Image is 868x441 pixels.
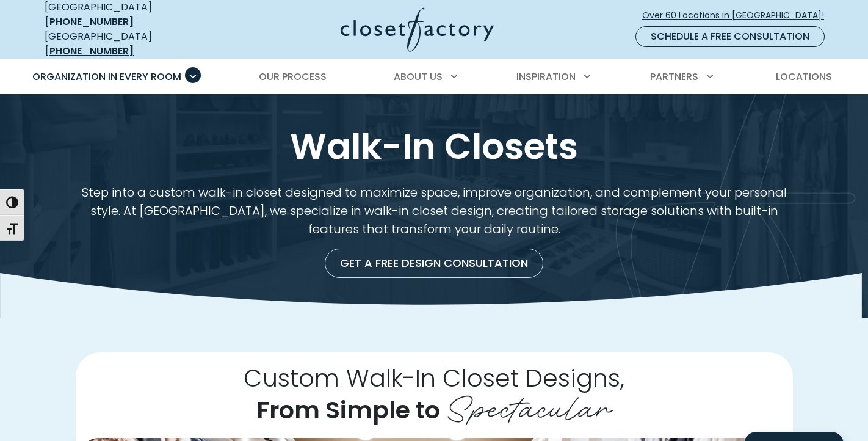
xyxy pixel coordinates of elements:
div: [GEOGRAPHIC_DATA] [45,29,222,59]
span: Our Process [259,70,327,84]
a: Over 60 Locations in [GEOGRAPHIC_DATA]! [642,5,834,26]
span: Over 60 Locations in [GEOGRAPHIC_DATA]! [642,9,834,22]
span: Inspiration [516,70,576,84]
span: Spectacular [446,381,612,429]
span: Organization in Every Room [32,70,181,84]
a: Get a Free Design Consultation [325,249,543,278]
a: Schedule a Free Consultation [635,26,825,47]
a: [PHONE_NUMBER] [45,44,134,58]
a: [PHONE_NUMBER] [45,15,134,29]
span: Partners [650,70,698,84]
p: Step into a custom walk-in closet designed to maximize space, improve organization, and complemen... [76,184,793,239]
img: Closet Factory Logo [341,7,494,52]
span: Locations [776,70,832,84]
span: About Us [394,70,443,84]
span: Custom Walk-In Closet Designs, [244,362,624,396]
nav: Primary Menu [24,60,844,94]
span: From Simple to [256,394,440,428]
h1: Walk-In Closets [42,123,826,169]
